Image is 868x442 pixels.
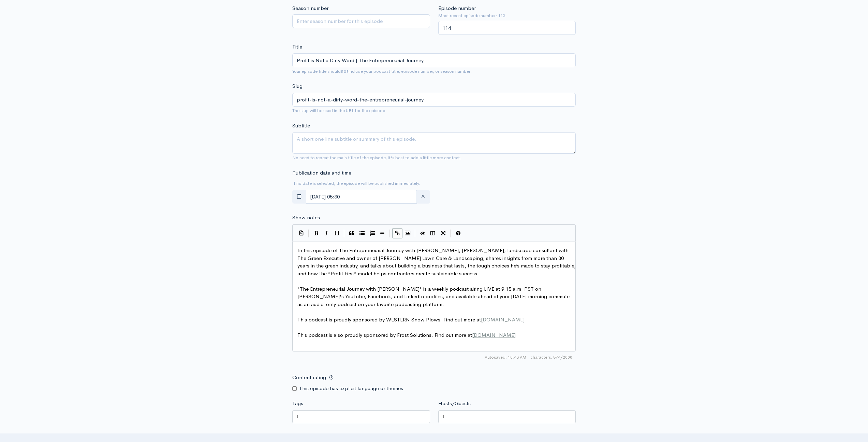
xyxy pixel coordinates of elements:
[292,169,351,177] label: Publication date and time
[297,413,298,420] input: Enter tags for this episode
[481,316,525,323] span: [DOMAIN_NAME]
[292,400,303,408] label: Tags
[332,228,342,238] button: Heading
[292,214,320,222] label: Show notes
[292,190,306,204] button: toggle
[296,228,306,238] button: Insert Show Notes Template
[530,354,572,360] span: 874/2000
[438,21,576,35] input: Enter episode number
[292,371,326,385] label: Content rating
[347,228,357,238] button: Quote
[389,230,390,237] i: |
[438,12,576,19] small: Most recent episode number: 113
[292,43,302,51] label: Title
[292,82,303,90] label: Slug
[299,385,405,392] label: This episode has explicit language or themes.
[367,228,377,238] button: Numbered List
[377,228,387,238] button: Insert Horizontal Line
[438,4,476,12] label: Episode number
[292,433,311,441] label: Artwork
[453,228,463,238] button: Markdown Guide
[443,413,444,420] input: Enter the names of the people that appeared on this episode
[450,230,451,237] i: |
[472,332,516,338] span: [DOMAIN_NAME]
[485,354,526,360] span: Autosaved: 10:43 AM
[292,108,386,113] small: The slug will be used in the URL for the episode.
[428,228,438,238] button: Toggle Side by Side
[417,228,428,238] button: Toggle Preview
[297,247,577,277] span: In this episode of The Entrepreneurial Journey with [PERSON_NAME], [PERSON_NAME], landscape consu...
[292,155,461,161] small: No need to repeat the main title of the episode, it's best to add a little more context.
[292,53,576,67] input: What is the episode's title?
[344,230,344,237] i: |
[292,180,420,186] small: If no date is selected, the episode will be published immediately.
[292,14,430,28] input: Enter season number for this episode
[357,228,367,238] button: Generic List
[438,400,471,408] label: Hosts/Guests
[297,316,525,323] span: This podcast is proudly sponsored by WESTERN Snow Plows. Find out more at
[402,228,413,238] button: Insert Image
[416,190,430,204] button: clear
[415,230,415,237] i: |
[297,286,571,307] span: "The Entrepreneurial Journey with [PERSON_NAME]" is a weekly podcast airing LIVE at 9:15 a.m. PST...
[292,122,310,130] label: Subtitle
[341,68,349,74] strong: not
[392,228,402,238] button: Create Link
[321,228,332,238] button: Italic
[292,68,472,74] small: Your episode title should include your podcast title, episode number, or season number.
[297,332,516,338] span: This podcast is also proudly sponsored by Frost Solutions. Find out more at
[438,228,448,238] button: Toggle Fullscreen
[292,93,576,107] input: title-of-episode
[292,4,328,12] label: Season number
[311,228,321,238] button: Bold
